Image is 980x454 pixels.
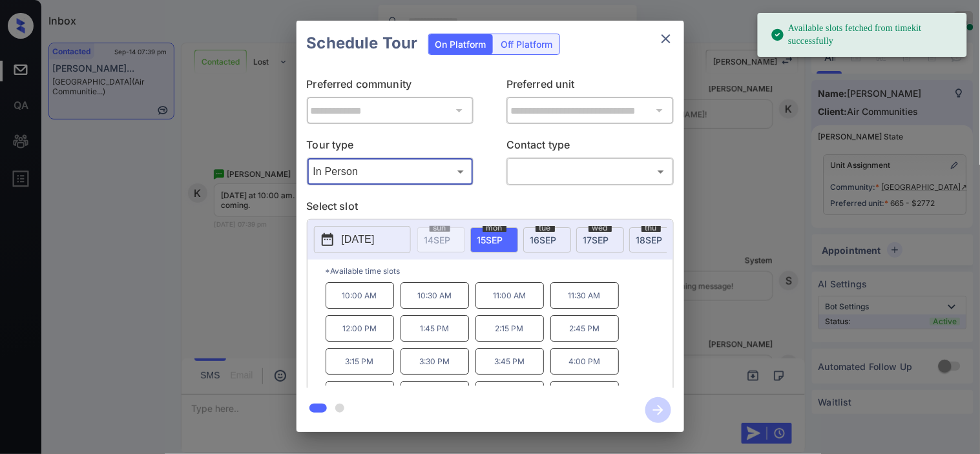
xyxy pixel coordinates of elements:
[629,227,677,253] div: date-select
[326,315,394,342] p: 12:00 PM
[550,282,619,309] p: 11:30 AM
[536,224,555,232] span: tue
[550,315,619,342] p: 2:45 PM
[530,234,557,245] span: 16 SEP
[307,76,474,97] p: Preferred community
[475,381,544,408] p: 4:45 PM
[523,227,571,253] div: date-select
[470,227,518,253] div: date-select
[641,224,661,232] span: thu
[576,227,624,253] div: date-select
[475,315,544,342] p: 2:15 PM
[326,282,394,309] p: 10:00 AM
[475,348,544,375] p: 3:45 PM
[326,348,394,375] p: 3:15 PM
[771,17,957,53] div: Available slots fetched from timekit successfully
[483,224,506,232] span: mon
[653,26,679,52] button: close
[401,381,469,408] p: 4:30 PM
[550,348,619,375] p: 4:00 PM
[495,34,559,54] div: Off Platform
[401,315,469,342] p: 1:45 PM
[477,234,503,245] span: 15 SEP
[638,393,679,427] button: btn-next
[326,381,394,408] p: 4:15 PM
[475,282,544,309] p: 11:00 AM
[342,232,375,247] p: [DATE]
[583,234,609,245] span: 17 SEP
[307,198,674,219] p: Select slot
[307,137,474,158] p: Tour type
[636,234,663,245] span: 18 SEP
[550,381,619,408] p: 5:00 PM
[506,137,674,158] p: Contact type
[589,224,612,232] span: wed
[401,348,469,375] p: 3:30 PM
[310,161,471,182] div: In Person
[314,226,411,253] button: [DATE]
[326,260,673,282] p: *Available time slots
[297,21,428,66] h2: Schedule Tour
[401,282,469,309] p: 10:30 AM
[429,34,493,54] div: On Platform
[506,76,674,97] p: Preferred unit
